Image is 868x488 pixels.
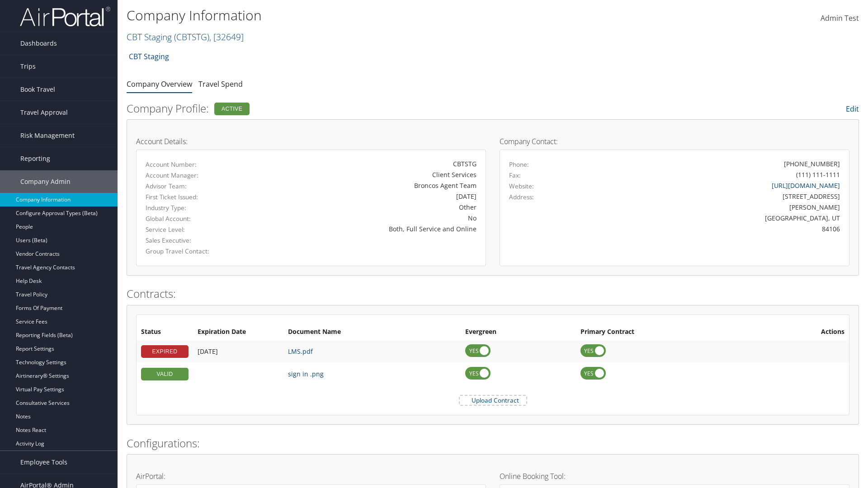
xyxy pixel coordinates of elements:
[260,224,476,234] div: Both, Full Service and Online
[174,31,209,43] span: ( CBTSTG )
[595,224,840,234] div: 84106
[146,160,247,169] label: Account Number:
[461,324,576,340] th: Evergreen
[756,324,849,340] th: Actions
[509,160,529,169] label: Phone:
[260,159,476,169] div: CBTSTG
[146,236,247,245] label: Sales Executive:
[784,159,840,169] div: [PHONE_NUMBER]
[141,345,189,358] div: EXPIRED
[146,214,247,223] label: Global Account:
[129,47,169,66] a: CBT Staging
[20,55,36,78] span: Trips
[509,192,534,202] label: Address:
[500,473,849,480] h4: Online Booking Tool:
[136,473,486,480] h4: AirPortal:
[20,170,71,193] span: Company Admin
[260,170,476,179] div: Client Services
[288,370,324,378] a: sign in .png
[509,182,534,191] label: Website:
[193,324,283,340] th: Expiration Date
[198,347,218,356] span: [DATE]
[127,31,244,43] a: CBT Staging
[260,181,476,190] div: Broncos Agent Team
[20,124,75,147] span: Risk Management
[141,368,189,380] div: VALID
[260,202,476,212] div: Other
[260,192,476,201] div: [DATE]
[772,181,840,190] a: [URL][DOMAIN_NAME]
[146,171,247,180] label: Account Manager:
[214,103,250,115] div: Active
[127,6,615,25] h1: Company Information
[595,202,840,212] div: [PERSON_NAME]
[127,79,192,89] a: Company Overview
[146,182,247,191] label: Advisor Team:
[500,138,849,145] h4: Company Contact:
[20,101,68,124] span: Travel Approval
[846,104,859,114] a: Edit
[198,370,279,378] div: Add/Edit Date
[127,436,859,451] h2: Configurations:
[136,138,486,145] h4: Account Details:
[146,247,247,256] label: Group Travel Contact:
[796,170,840,179] div: (111) 111-1111
[137,324,193,340] th: Status
[20,6,110,27] img: airportal-logo.png
[835,365,844,383] i: Remove Contract
[209,31,244,43] span: , [ 32649 ]
[821,5,859,33] a: Admin Test
[127,286,859,301] h2: Contracts:
[20,78,55,101] span: Book Travel
[288,347,313,356] a: LMS.pdf
[20,451,67,474] span: Employee Tools
[283,324,461,340] th: Document Name
[595,192,840,201] div: [STREET_ADDRESS]
[460,396,526,405] label: Upload Contract
[509,171,521,180] label: Fax:
[260,213,476,223] div: No
[198,79,243,89] a: Travel Spend
[146,203,247,212] label: Industry Type:
[20,147,50,170] span: Reporting
[595,213,840,223] div: [GEOGRAPHIC_DATA], UT
[146,225,247,234] label: Service Level:
[127,101,610,116] h2: Company Profile:
[146,192,247,202] label: First Ticket Issued:
[821,13,859,23] span: Admin Test
[835,343,844,360] i: Remove Contract
[576,324,756,340] th: Primary Contract
[20,32,57,55] span: Dashboards
[198,347,279,356] div: Add/Edit Date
